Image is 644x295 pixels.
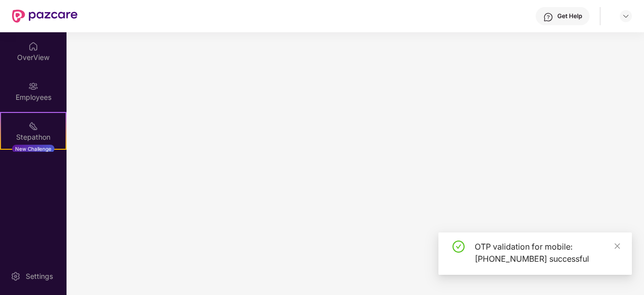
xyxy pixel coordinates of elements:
[543,12,553,22] img: svg+xml;base64,PHN2ZyBpZD0iSGVscC0zMngzMiIgeG1sbnM9Imh0dHA6Ly93d3cudzMub3JnLzIwMDAvc3ZnIiB3aWR0aD...
[1,132,66,142] div: Stepathon
[453,241,465,253] span: check-circle
[28,41,38,51] img: svg+xml;base64,PHN2ZyBpZD0iSG9tZSIgeG1sbnM9Imh0dHA6Ly93d3cudzMub3JnLzIwMDAvc3ZnIiB3aWR0aD0iMjAiIG...
[475,241,620,265] div: OTP validation for mobile: [PHONE_NUMBER] successful
[614,243,621,250] span: close
[11,271,21,281] img: svg+xml;base64,PHN2ZyBpZD0iU2V0dGluZy0yMHgyMCIgeG1sbnM9Imh0dHA6Ly93d3cudzMub3JnLzIwMDAvc3ZnIiB3aW...
[622,12,630,20] img: svg+xml;base64,PHN2ZyBpZD0iRHJvcGRvd24tMzJ4MzIiIHhtbG5zPSJodHRwOi8vd3d3LnczLm9yZy8yMDAwL3N2ZyIgd2...
[12,145,54,153] div: New Challenge
[28,81,38,91] img: svg+xml;base64,PHN2ZyBpZD0iRW1wbG95ZWVzIiB4bWxucz0iaHR0cDovL3d3dy53My5vcmcvMjAwMC9zdmciIHdpZHRoPS...
[28,121,38,131] img: svg+xml;base64,PHN2ZyB4bWxucz0iaHR0cDovL3d3dy53My5vcmcvMjAwMC9zdmciIHdpZHRoPSIyMSIgaGVpZ2h0PSIyMC...
[12,10,78,23] img: New Pazcare Logo
[23,271,56,281] div: Settings
[557,12,582,20] div: Get Help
